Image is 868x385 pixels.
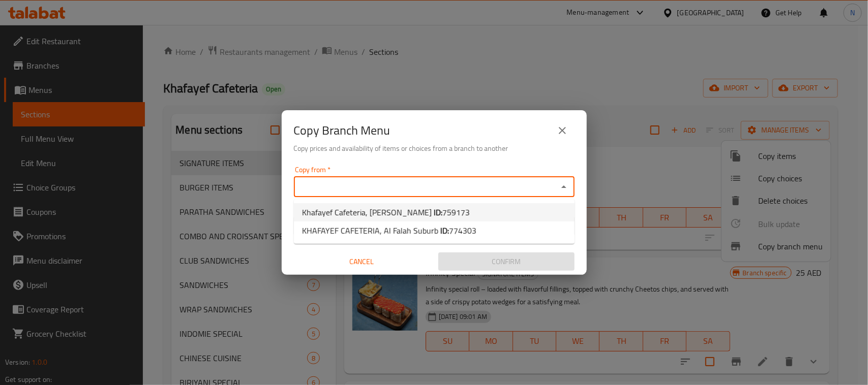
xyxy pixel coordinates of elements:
[294,122,391,139] h2: Copy Branch Menu
[298,255,426,268] span: Cancel
[557,180,571,194] button: Close
[434,205,442,220] b: ID:
[440,223,449,238] b: ID:
[302,224,476,237] span: KHAFAYEF CAFETERIA, Al Falah Suburb
[302,206,470,218] span: Khafayef Cafeteria, [PERSON_NAME]
[442,205,470,220] span: 759173
[294,252,430,271] button: Cancel
[550,118,575,143] button: close
[449,223,476,238] span: 774303
[294,143,575,154] h6: Copy prices and availability of items or choices from a branch to another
